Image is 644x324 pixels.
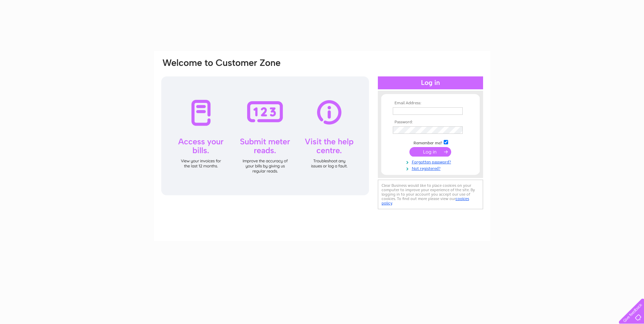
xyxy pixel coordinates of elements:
[409,147,451,157] input: Submit
[393,158,470,165] a: Forgotten password?
[382,196,469,205] a: cookies policy
[391,139,470,146] td: Remember me?
[393,165,470,171] a: Not registered?
[391,120,470,125] th: Password:
[391,101,470,106] th: Email Address:
[378,180,483,209] div: Clear Business would like to place cookies on your computer to improve your experience of the sit...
